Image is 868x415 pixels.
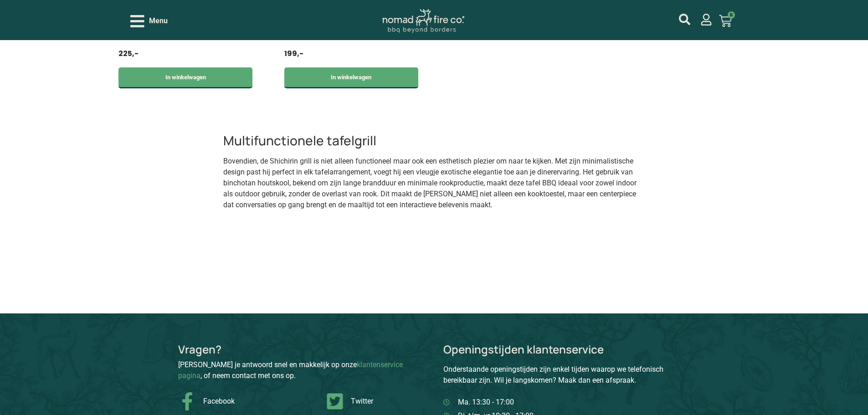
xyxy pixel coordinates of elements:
span: Ma. 13:30 - 17:00 [456,397,514,408]
p: [PERSON_NAME] je antwoord snel en makkelijk op onze , of neem contact met ons op. [178,359,425,381]
a: 0 [708,9,743,33]
div: Open/Close Menu [130,13,168,29]
a: mijn account [700,14,712,26]
a: mijn account [679,14,690,25]
span: Facebook [201,396,235,407]
div: Bovendien, de Shichirin grill is niet alleen functioneel maar ook een esthetisch plezier om naar ... [223,133,645,210]
a: Grill Bill Twitter [326,392,412,410]
p: Vragen? [178,344,221,355]
a: klantenservice pagina [178,360,403,380]
img: Nomad Logo [382,9,464,33]
span: 0 [728,11,735,19]
span: Twitter [349,396,373,407]
a: Toevoegen aan winkelwagen: “Japanse Shichirin Tafelgrill - Grill Bill“ [284,67,418,88]
p: Onderstaande openingstijden zijn enkel tijden waarop we telefonisch bereikbaar zijn. Wil je langs... [443,364,690,386]
span: Menu [149,15,168,26]
a: Grill Bill Facebook [178,392,321,410]
a: Toevoegen aan winkelwagen: “Japanse Shichirin Ronde Tafelgrill - Grill Bill“ [118,67,252,88]
p: Openingstijden klantenservice [443,344,690,355]
h3: Multifunctionele tafelgrill [223,133,645,149]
